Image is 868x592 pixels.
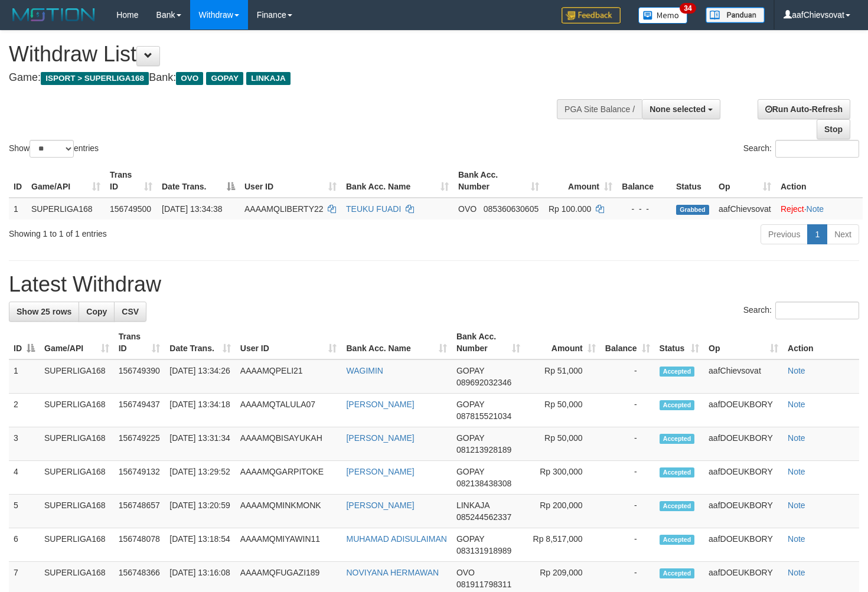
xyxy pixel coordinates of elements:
[27,198,105,220] td: SUPERLIGA168
[776,164,863,198] th: Action
[236,495,342,528] td: AAAAMQMINKMONK
[807,204,824,214] a: Note
[743,140,859,158] label: Search:
[601,528,655,562] td: -
[41,72,149,85] span: ISPORT > SUPERLIGA168
[9,140,99,158] label: Show entries
[660,501,695,511] span: Accepted
[157,164,240,198] th: Date Trans.: activate to sort column descending
[17,307,71,316] span: Show 25 rows
[601,326,655,359] th: Balance: activate to sort column ascending
[244,204,324,214] span: AAAAMQLIBERTY22
[544,164,617,198] th: Amount: activate to sort column ascending
[827,224,859,244] a: Next
[704,359,783,394] td: aafChievsovat
[9,42,567,66] h1: Withdraw List
[236,461,342,495] td: AAAAMQGARPITOKE
[601,427,655,461] td: -
[86,307,107,316] span: Copy
[236,528,342,562] td: AAAAMQMIYAWIN11
[776,198,863,220] td: ·
[704,427,783,461] td: aafDOEUKBORY
[743,302,859,319] label: Search:
[346,433,414,443] a: [PERSON_NAME]
[165,495,235,528] td: [DATE] 13:20:59
[9,164,27,198] th: ID
[236,359,342,394] td: AAAAMQPELI21
[9,273,859,296] h1: Latest Withdraw
[110,204,151,214] span: 156749500
[704,461,783,495] td: aafDOEUKBORY
[246,72,291,85] span: LINKAJA
[557,99,642,119] div: PGA Site Balance /
[456,512,511,522] span: Copy 085244562337 to clipboard
[40,427,114,461] td: SUPERLIGA168
[9,427,40,461] td: 3
[456,467,484,476] span: GOPAY
[638,7,688,24] img: Button%20Memo.svg
[601,394,655,427] td: -
[236,427,342,461] td: AAAAMQBISAYUKAH
[456,479,511,488] span: Copy 082138438308 to clipboard
[562,7,621,24] img: Feedback.jpg
[788,534,805,544] a: Note
[676,205,709,215] span: Grabbed
[525,461,601,495] td: Rp 300,000
[704,528,783,562] td: aafDOEUKBORY
[240,164,341,198] th: User ID: activate to sort column ascending
[114,394,165,427] td: 156749437
[549,204,591,214] span: Rp 100.000
[706,7,765,23] img: panduan.png
[9,528,40,562] td: 6
[458,204,477,214] span: OVO
[165,326,235,359] th: Date Trans.: activate to sort column ascending
[704,394,783,427] td: aafDOEUKBORY
[775,302,859,319] input: Search:
[642,99,720,119] button: None selected
[114,326,165,359] th: Trans ID: activate to sort column ascending
[761,224,808,244] a: Previous
[456,433,484,443] span: GOPAY
[114,495,165,528] td: 156748657
[456,378,511,387] span: Copy 089692032346 to clipboard
[788,467,805,476] a: Note
[346,366,383,375] a: WAGIMIN
[9,223,353,240] div: Showing 1 to 1 of 1 entries
[452,326,525,359] th: Bank Acc. Number: activate to sort column ascending
[788,400,805,409] a: Note
[704,326,783,359] th: Op: activate to sort column ascending
[660,467,695,477] span: Accepted
[9,198,27,220] td: 1
[346,501,414,510] a: [PERSON_NAME]
[40,461,114,495] td: SUPERLIGA168
[525,495,601,528] td: Rp 200,000
[758,99,850,119] a: Run Auto-Refresh
[650,104,706,114] span: None selected
[40,394,114,427] td: SUPERLIGA168
[236,394,342,427] td: AAAAMQTALULA07
[341,164,453,198] th: Bank Acc. Name: activate to sort column ascending
[9,72,567,84] h4: Game: Bank:
[456,445,511,454] span: Copy 081213928189 to clipboard
[817,119,850,139] a: Stop
[456,501,490,510] span: LINKAJA
[346,467,414,476] a: [PERSON_NAME]
[714,198,776,220] td: aafChievsovat
[79,302,115,322] a: Copy
[165,359,235,394] td: [DATE] 13:34:26
[456,546,511,555] span: Copy 083131918989 to clipboard
[40,359,114,394] td: SUPERLIGA168
[525,427,601,461] td: Rp 50,000
[114,461,165,495] td: 156749132
[775,140,859,158] input: Search:
[781,204,804,214] a: Reject
[346,568,439,577] a: NOVIYANA HERMAWAN
[622,203,667,215] div: - - -
[788,501,805,510] a: Note
[165,528,235,562] td: [DATE] 13:18:54
[788,433,805,443] a: Note
[525,326,601,359] th: Amount: activate to sort column ascending
[114,427,165,461] td: 156749225
[9,495,40,528] td: 5
[788,366,805,375] a: Note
